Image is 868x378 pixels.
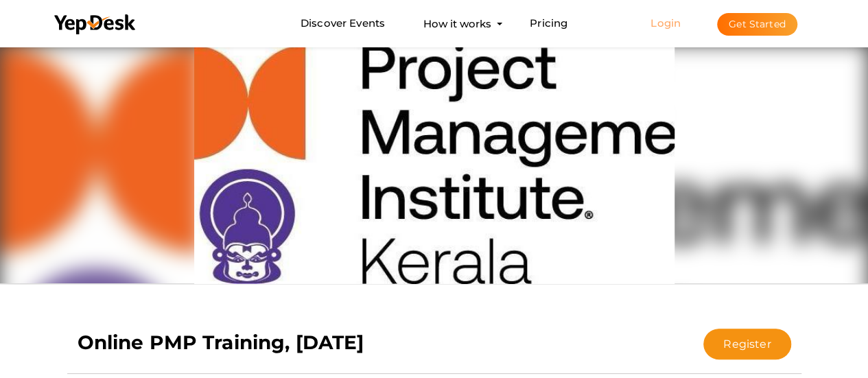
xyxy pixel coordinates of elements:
a: Pricing [530,11,567,36]
button: Get Started [717,13,797,36]
button: Register [703,329,790,359]
img: LQEZLVX2_normal.jpeg [194,44,675,284]
a: Login [650,16,681,29]
a: Discover Events [301,11,385,36]
button: How it works [419,11,495,36]
b: Online PMP Training, [DATE] [78,331,364,354]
